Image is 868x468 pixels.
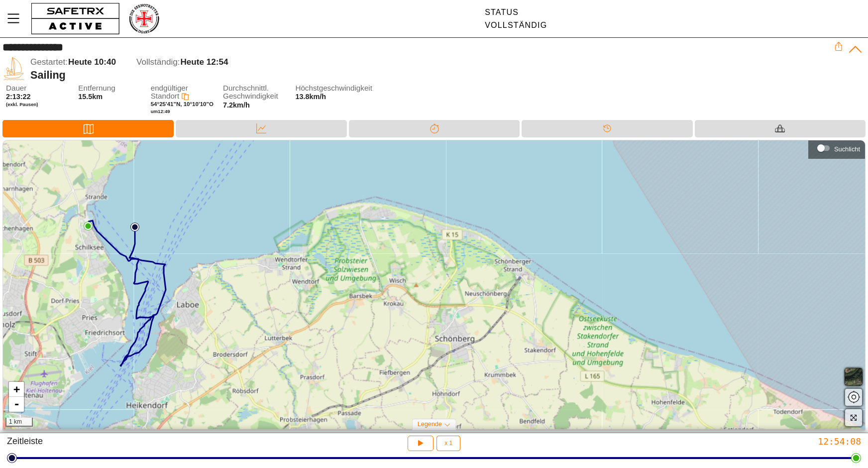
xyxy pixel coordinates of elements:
[68,57,116,67] span: Heute 10:40
[151,101,214,107] span: 54°25'41"N, 10°10'10"O
[418,421,442,428] span: Legende
[9,382,24,397] a: Zoom in
[130,223,139,232] img: PathStart.svg
[30,69,834,82] div: Sailing
[78,93,103,101] span: 15.5km
[223,101,250,109] span: 7.2km/h
[813,141,860,156] div: Suchlicht
[151,84,188,101] span: endgültiger Standort
[522,120,692,137] div: Timeline
[295,84,359,93] span: Höchstgeschwindigkeit
[775,123,785,133] img: Equipment_Black.svg
[579,436,861,447] div: 12:54:08
[136,57,180,67] span: Vollständig:
[30,57,68,67] span: Gestartet:
[128,2,160,35] img: RescueLogo.png
[834,145,860,153] div: Suchlicht
[6,102,70,108] span: (exkl. Pausen)
[84,222,93,231] img: PathEnd.svg
[2,57,25,80] img: SAILING.svg
[176,120,346,137] div: Daten
[180,57,228,67] span: Heute 12:54
[6,93,31,101] span: 2:13:22
[2,120,174,137] div: Karte
[6,84,70,93] span: Dauer
[349,120,520,137] div: Trennung
[485,8,547,17] div: Status
[444,440,452,446] span: x 1
[223,84,287,101] span: Durchschnittl. Geschwindigkeit
[295,93,326,101] span: 13.8km/h
[7,436,289,451] div: Zeitleiste
[485,21,547,30] div: Vollständig
[5,418,33,427] div: 1 km
[695,120,866,137] div: Ausrüstung
[78,84,142,93] span: Entfernung
[9,397,24,412] a: Zoom out
[151,109,170,114] span: um 12:49
[436,436,460,451] button: x 1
